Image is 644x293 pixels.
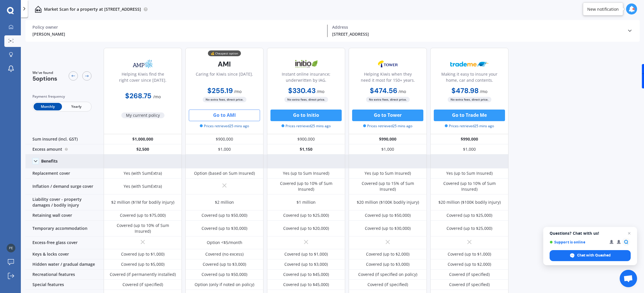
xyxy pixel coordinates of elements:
[185,134,264,144] div: $900,000
[366,251,409,257] div: Covered (up to $2,000)
[25,194,104,210] div: Liability cover - property damages / bodily injury
[25,168,104,179] div: Replacement cover
[32,31,323,37] div: [PERSON_NAME]
[284,251,328,257] div: Covered (up to $1,000)
[109,71,177,85] div: Helping Kiwis find the right cover since [DATE].
[430,134,508,144] div: $990,000
[120,212,166,218] div: Covered (up to $75,000)
[369,57,407,71] img: Tower.webp
[207,240,242,245] div: Option <$5/month
[626,230,633,237] span: Close chat
[284,261,328,267] div: Covered (up to $3,000)
[451,86,479,95] b: $478.98
[202,272,247,277] div: Covered (up to $50,000)
[41,159,58,164] div: Benefits
[110,272,176,277] div: Covered (if permanently installed)
[25,221,104,236] div: Temporary accommodation
[234,89,241,94] span: / mo
[288,86,316,95] b: $330.43
[124,183,162,189] div: Yes (with SumExtra)
[352,110,423,121] button: Go to Tower
[32,94,92,99] div: Payment frequency
[125,91,151,100] b: $268.75
[195,282,254,287] div: Option (only if noted on policy)
[205,57,244,71] img: AMI-text-1.webp
[121,251,164,257] div: Covered (up to $1,000)
[185,144,264,154] div: $1,000
[194,170,255,176] div: Option (based on Sum Insured)
[449,282,490,287] div: Covered (if specified)
[283,282,329,287] div: Covered (up to $45,000)
[448,251,491,257] div: Covered (up to $1,000)
[283,272,329,277] div: Covered (up to $45,000)
[196,71,253,85] div: Caring for Kiwis since [DATE].
[550,250,631,261] div: Chat with Quashed
[449,272,490,277] div: Covered (if specified)
[124,57,162,71] img: AMP.webp
[332,31,622,37] div: [STREET_ADDRESS]
[108,223,178,234] div: Covered (up to 10% of Sum Insured)
[270,110,342,121] button: Go to Initio
[202,225,247,231] div: Covered (up to $30,000)
[283,225,329,231] div: Covered (up to $20,000)
[370,86,397,95] b: $474.56
[215,199,234,205] div: $2 million
[349,144,427,154] div: $1,000
[35,6,42,13] img: home-and-contents.b802091223b8502ef2dd.svg
[446,170,493,176] div: Yes (up to Sum Insured)
[200,123,249,129] span: Prices retrieved 25 mins ago
[104,144,182,154] div: $2,500
[122,282,163,287] div: Covered (if specified)
[267,134,345,144] div: $900,000
[124,170,162,176] div: Yes (with SumExtra)
[32,25,323,30] div: Policy owner
[272,71,340,85] div: Instant online insurance; underwritten by IAG.
[25,280,104,290] div: Special features
[349,134,427,144] div: $990,000
[363,123,412,129] span: Prices retrieved 25 mins ago
[357,199,419,205] div: $20 million ($100K bodily injury)
[203,97,246,102] span: No extra fees, direct price.
[203,261,246,267] div: Covered (up to $3,000)
[430,144,508,154] div: $1,000
[297,199,316,205] div: $1 million
[365,170,411,176] div: Yes (up to Sum Insured)
[281,123,331,129] span: Prices retrieved 25 mins ago
[354,71,422,85] div: Helping Kiwis when they need it most for 150+ years.
[435,181,504,192] div: Covered (up to 10% of Sum Insured)
[267,144,345,154] div: $1,150
[25,179,104,194] div: Inflation / demand surge cover
[550,240,605,244] span: Support is online
[448,97,491,102] span: No extra fees, direct price.
[353,181,422,192] div: Covered (up to 15% of Sum Insured)
[25,259,104,270] div: Hidden water / gradual damage
[44,6,141,12] p: Market Scan for a property at [STREET_ADDRESS]
[25,144,104,154] div: Excess amount
[366,261,409,267] div: Covered (up to $3,000)
[284,97,328,102] span: No extra fees, direct price.
[577,253,611,258] span: Chat with Quashed
[121,261,164,267] div: Covered (up to $5,000)
[32,75,57,82] span: 5 options
[447,212,492,218] div: Covered (up to $25,000)
[153,94,161,99] span: / mo
[104,134,182,144] div: $1,000,000
[32,70,57,75] span: We've found
[25,210,104,221] div: Retaining wall cover
[358,272,417,277] div: Covered (if specified on policy)
[434,110,505,121] button: Go to Trade Me
[7,244,15,252] img: 33819105def81450a2dc1ab323b1b013
[365,212,411,218] div: Covered (up to $50,000)
[445,123,494,129] span: Prices retrieved 25 mins ago
[34,103,62,110] span: Monthly
[283,170,329,176] div: Yes (up to Sum Insured)
[62,103,90,110] span: Yearly
[111,199,174,205] div: $2 million ($1M for bodily injury)
[620,270,637,287] div: Open chat
[189,110,260,121] button: Go to AMI
[587,6,619,12] div: New notification
[25,236,104,249] div: Excess-free glass cover
[317,89,324,94] span: / mo
[438,199,501,205] div: $20 million ($100K bodily injury)
[448,261,491,267] div: Covered (up to $2,000)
